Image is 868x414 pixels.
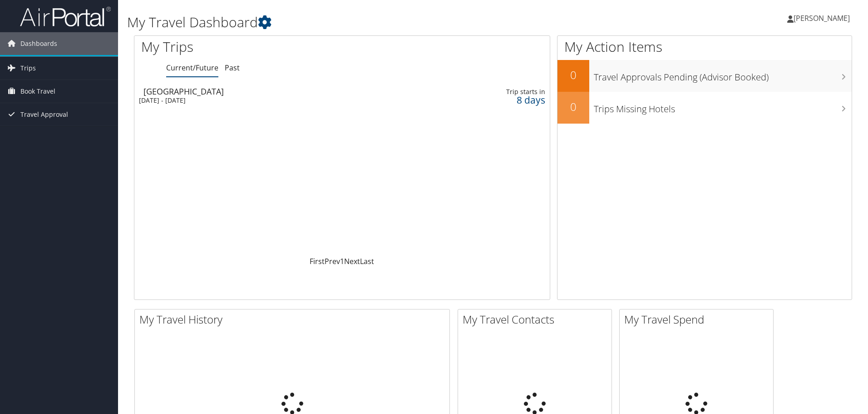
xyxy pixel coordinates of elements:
a: First [310,256,325,266]
a: [PERSON_NAME] [787,5,859,32]
a: Current/Future [166,63,218,73]
a: Last [360,256,374,266]
h2: My Travel Contacts [463,312,612,327]
a: Next [344,256,360,266]
span: Book Travel [20,80,55,103]
a: 1 [340,256,344,266]
span: Trips [20,57,36,80]
a: Past [225,63,240,73]
h2: 0 [557,67,589,83]
img: airportal-logo.png [20,6,111,27]
h3: Travel Approvals Pending (Advisor Booked) [594,66,852,84]
div: 8 days [451,96,545,104]
span: Dashboards [20,32,57,55]
span: [PERSON_NAME] [794,13,850,23]
a: 0Travel Approvals Pending (Advisor Booked) [557,60,852,92]
div: [DATE] - [DATE] [139,96,394,105]
h1: My Action Items [557,37,852,56]
h2: My Travel Spend [624,312,773,327]
a: 0Trips Missing Hotels [557,92,852,124]
span: Travel Approval [20,103,68,126]
h3: Trips Missing Hotels [594,98,852,115]
h1: My Travel Dashboard [127,13,615,32]
h2: 0 [557,99,589,115]
h2: My Travel History [139,312,449,327]
h1: My Trips [141,37,370,56]
div: Trip starts in [451,88,545,96]
div: [GEOGRAPHIC_DATA] [143,87,398,95]
a: Prev [325,256,340,266]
